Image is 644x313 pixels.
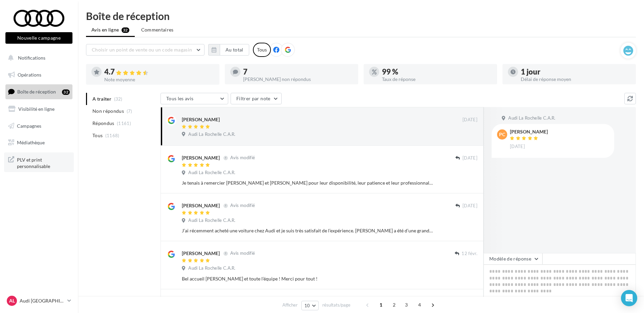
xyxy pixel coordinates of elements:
span: Campagnes [17,123,41,128]
span: Audi La Rochelle C.A.R. [188,217,235,224]
div: [PERSON_NAME] [182,202,220,209]
span: 2 [389,299,400,310]
span: Non répondus [92,108,124,114]
span: Avis modifié [230,203,255,208]
span: 4 [414,299,425,310]
div: 7 [243,68,353,76]
span: PC [499,131,505,138]
span: (7) [127,108,132,114]
a: Médiathèque [4,135,74,150]
span: Audi La Rochelle C.A.R. [188,265,235,271]
div: 99 % [382,68,492,76]
div: [PERSON_NAME] non répondus [243,77,353,82]
span: [DATE] [510,144,525,150]
span: résultats/page [322,302,350,308]
div: Note moyenne [104,77,214,82]
a: AL Audi [GEOGRAPHIC_DATA] [5,294,72,307]
span: Audi La Rochelle C.A.R. [508,115,555,121]
div: J’ai récemment acheté une voiture chez Audi et je suis très satisfait de l’expérience. [PERSON_NA... [182,227,433,234]
span: (1161) [117,121,131,126]
div: Je tenais à remercier [PERSON_NAME] et [PERSON_NAME] pour leur disponibilité, leur patience et le... [182,180,433,186]
button: Modèle de réponse [484,253,542,265]
span: 1 [375,299,386,310]
div: [PERSON_NAME] [182,116,220,123]
span: Audi La Rochelle C.A.R. [188,131,235,138]
span: [DATE] [463,203,477,209]
span: Audi La Rochelle C.A.R. [188,170,235,176]
button: Nouvelle campagne [5,32,72,44]
span: Tous [92,132,103,139]
span: Boîte de réception [17,89,56,95]
span: Afficher [282,302,298,308]
button: 10 [301,301,319,310]
div: 1 jour [521,68,630,76]
button: Choisir un point de vente ou un code magasin [86,44,205,56]
span: Avis modifié [230,155,255,161]
span: [DATE] [463,155,477,161]
div: 32 [62,89,70,95]
span: Notifications [18,55,45,61]
p: Audi [GEOGRAPHIC_DATA] [20,297,65,304]
span: 12 févr. [461,251,477,257]
div: Délai de réponse moyen [521,77,630,82]
span: Répondus [92,120,114,127]
button: Notifications [4,51,71,65]
button: Au total [208,44,249,56]
div: Open Intercom Messenger [621,290,637,306]
span: 3 [401,299,412,310]
div: [PERSON_NAME] [182,250,220,257]
div: Bel accueil [PERSON_NAME] et toute l’équipe ! Merci pour tout ! [182,275,433,282]
span: Choisir un point de vente ou un code magasin [92,47,192,53]
span: Tous les avis [166,96,194,101]
a: Boîte de réception32 [4,84,74,99]
div: Taux de réponse [382,77,492,82]
a: PLV et print personnalisable [4,152,74,172]
button: Tous les avis [160,93,228,104]
div: Tous [253,43,271,57]
a: Campagnes [4,119,74,133]
div: Boîte de réception [86,11,636,21]
button: Filtrer par note [231,93,282,104]
button: Au total [220,44,249,56]
span: Médiathèque [17,140,45,145]
span: Commentaires [141,26,174,33]
span: Opérations [18,72,41,78]
span: AL [9,297,15,304]
span: 10 [304,303,310,308]
span: [DATE] [463,117,477,123]
div: [PERSON_NAME] [182,154,220,161]
span: (1168) [105,133,120,138]
div: [PERSON_NAME] [510,129,548,134]
span: Avis modifié [230,251,255,256]
div: 4.7 [104,68,214,76]
span: PLV et print personnalisable [17,155,70,170]
a: Visibilité en ligne [4,102,74,116]
a: Opérations [4,68,74,82]
span: Visibilité en ligne [18,106,55,112]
